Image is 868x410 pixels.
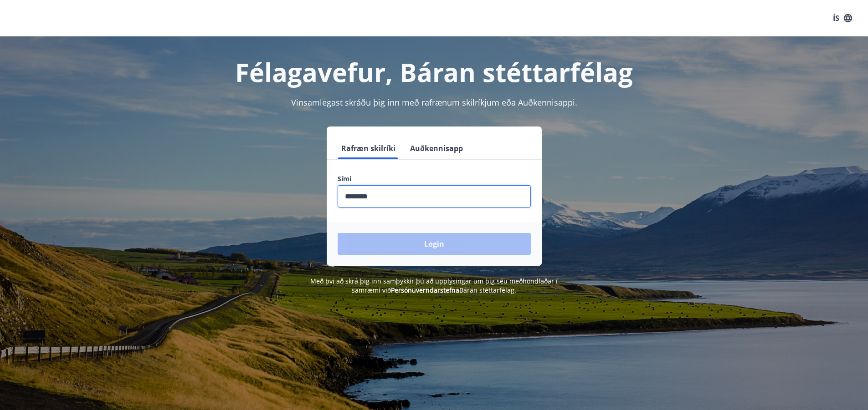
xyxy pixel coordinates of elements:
[338,137,399,159] button: Rafræn skilríki
[391,286,459,294] a: Persónuverndarstefna
[310,277,558,294] span: Með því að skrá þig inn samþykkir þú að upplýsingar um þig séu meðhöndlaðar í samræmi við Báran s...
[828,10,857,26] button: ÍS
[291,97,577,108] span: Vinsamlegast skráðu þig inn með rafrænum skilríkjum eða Auðkennisappi.
[338,174,531,183] label: Sími
[117,55,751,89] h1: Félagavefur, Báran stéttarfélag
[406,137,467,159] button: Auðkennisapp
